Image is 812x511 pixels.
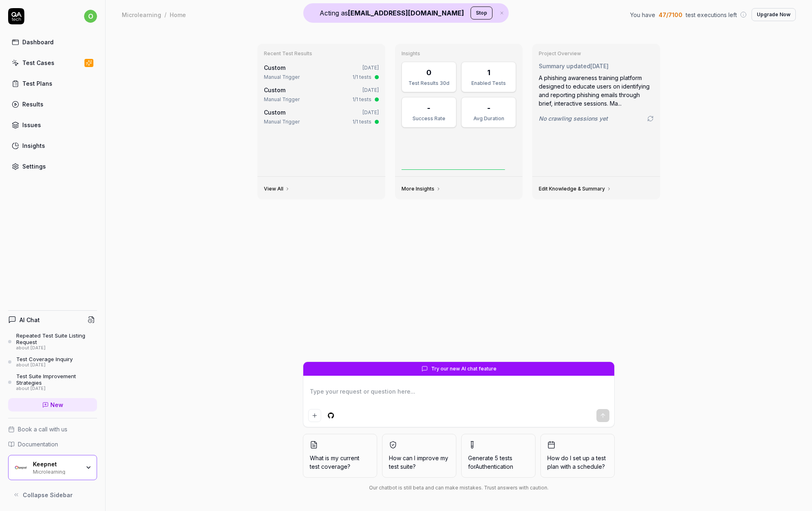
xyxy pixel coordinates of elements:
[539,74,654,108] div: A phishing awareness training platform designed to educate users on identifying and reporting phi...
[8,332,97,351] a: Repeated Test Suite Listing Requestabout [DATE]
[22,121,41,129] div: Issues
[539,50,654,57] h3: Project Overview
[122,11,161,19] div: Microlearning
[303,484,615,492] div: Our chatbot is still beta and can make mistakes. Trust answers with caution.
[547,454,608,471] span: How do I set up a test plan with a schedule?
[352,96,371,103] div: 1/1 tests
[262,106,380,127] a: Custom[DATE]Manual Trigger1/1 tests
[8,76,97,91] a: Test Plans
[16,362,73,368] div: about [DATE]
[19,316,40,324] h4: AI Chat
[8,117,97,133] a: Issues
[363,65,379,71] time: [DATE]
[8,487,97,503] button: Collapse Sidebar
[8,398,97,411] a: New
[382,434,456,478] button: How can I improve my test suite?
[310,454,370,471] span: What is my current test coverage?
[539,63,590,69] span: Summary updated
[8,158,97,174] a: Settings
[22,100,43,108] div: Results
[264,87,285,93] span: Custom
[389,454,449,471] span: How can I improve my test suite?
[308,409,321,422] button: Add attachment
[487,67,490,78] div: 1
[363,109,379,115] time: [DATE]
[264,109,285,116] span: Custom
[431,365,497,372] span: Try our new AI chat feature
[8,138,97,154] a: Insights
[8,34,97,50] a: Dashboard
[264,64,285,71] span: Custom
[407,115,451,122] div: Success Rate
[16,373,97,386] div: Test Suite Improvement Strategies
[22,79,52,88] div: Test Plans
[471,6,492,19] button: Stop
[22,141,45,150] div: Insights
[8,455,97,480] button: Keepnet LogoKeepnetMicrolearning
[8,356,97,368] a: Test Coverage Inquiryabout [DATE]
[402,50,516,57] h3: Insights
[8,373,97,392] a: Test Suite Improvement Strategiesabout [DATE]
[539,186,611,192] a: Edit Knowledge & Summary
[468,455,513,470] span: Generate 5 tests for Authentication
[84,8,97,24] button: o
[264,50,379,57] h3: Recent Test Results
[8,440,97,448] a: Documentation
[303,434,377,478] button: What is my current test coverage?
[540,434,615,478] button: How do I set up a test plan with a schedule?
[487,102,490,113] div: -
[23,491,73,499] span: Collapse Sidebar
[18,425,67,433] span: Book a call with us
[16,345,97,351] div: about [DATE]
[352,118,371,126] div: 1/1 tests
[33,468,80,474] div: Microlearning
[630,11,655,19] span: You have
[363,87,379,93] time: [DATE]
[264,74,300,81] div: Manual Trigger
[22,38,54,46] div: Dashboard
[170,11,186,19] div: Home
[22,58,54,67] div: Test Cases
[262,62,380,82] a: Custom[DATE]Manual Trigger1/1 tests
[352,74,371,81] div: 1/1 tests
[8,425,97,433] a: Book a call with us
[426,67,432,78] div: 0
[590,63,609,69] time: [DATE]
[18,440,58,448] span: Documentation
[466,115,511,122] div: Avg Duration
[164,11,166,19] div: /
[264,186,290,192] a: View All
[427,102,430,113] div: -
[752,8,796,21] button: Upgrade Now
[8,55,97,71] a: Test Cases
[407,80,451,87] div: Test Results 30d
[264,96,300,103] div: Manual Trigger
[686,11,737,19] span: test executions left
[13,460,28,475] img: Keepnet Logo
[50,401,63,409] span: New
[539,114,608,123] span: No crawling sessions yet
[22,162,46,171] div: Settings
[402,186,441,192] a: More Insights
[466,80,511,87] div: Enabled Tests
[16,356,73,362] div: Test Coverage Inquiry
[8,96,97,112] a: Results
[16,332,97,346] div: Repeated Test Suite Listing Request
[461,434,536,478] button: Generate 5 tests forAuthentication
[33,461,80,468] div: Keepnet
[84,10,97,23] span: o
[262,84,380,105] a: Custom[DATE]Manual Trigger1/1 tests
[16,386,97,392] div: about [DATE]
[659,11,682,19] span: 47 / 7100
[647,115,654,122] a: Go to crawling settings
[264,118,300,126] div: Manual Trigger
